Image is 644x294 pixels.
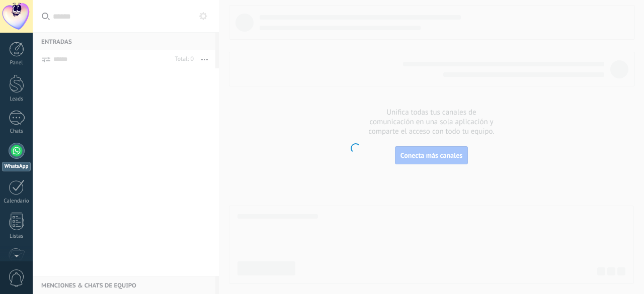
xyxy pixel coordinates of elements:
div: Calendario [2,198,31,205]
div: Leads [2,96,31,103]
div: Panel [2,60,31,66]
div: Listas [2,233,31,240]
div: Chats [2,128,31,135]
div: WhatsApp [2,162,31,171]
